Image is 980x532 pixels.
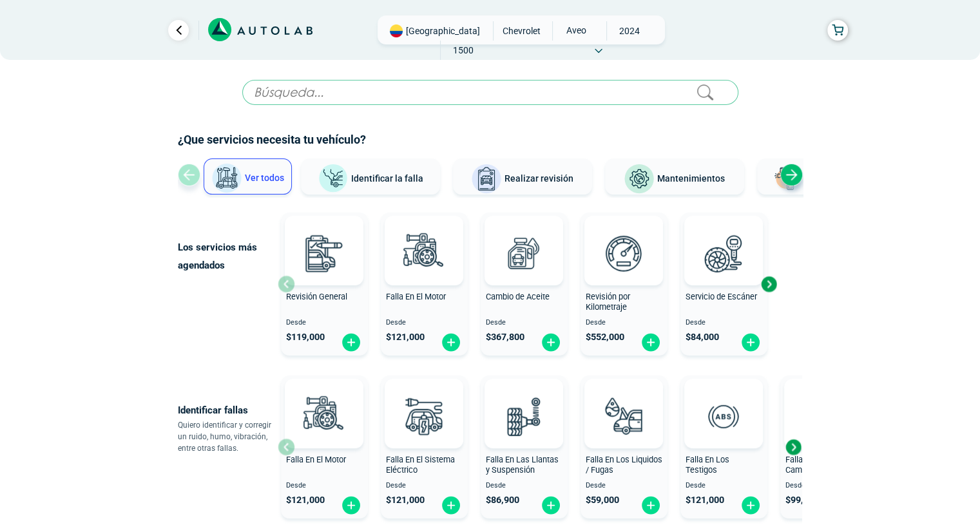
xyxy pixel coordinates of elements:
[686,292,757,301] span: Servicio de Escáner
[386,332,425,343] span: $ 121,000
[640,332,661,352] img: fi_plus-circle2.svg
[386,495,425,506] span: $ 121,000
[396,388,452,444] img: diagnostic_bombilla-v3.svg
[783,437,803,457] div: Next slide
[281,213,368,356] button: Revisión General Desde $119,000
[211,163,242,194] img: Ver todos
[586,455,662,475] span: Falla En Los Liquidos / Fugas
[405,381,443,420] img: AD0BCuuxAAAAAElFTkSuQmCC
[657,173,725,184] span: Mantenimientos
[495,225,552,281] img: cambio_de_aceite-v3.svg
[301,158,440,195] button: Identificar la falla
[286,292,347,301] span: Revisión General
[341,332,361,352] img: fi_plus-circle2.svg
[406,24,480,37] span: [GEOGRAPHIC_DATA]
[795,388,852,444] img: diagnostic_caja-de-cambios-v3.svg
[604,381,643,420] img: AD0BCuuxAAAAAElFTkSuQmCC
[386,292,446,301] span: Falla En El Motor
[242,80,738,105] input: Búsqueda...
[178,238,278,274] p: Los servicios más agendados
[686,319,762,327] span: Desde
[178,419,278,454] p: Quiero identificar y corregir un ruido, humo, vibración, entre otras fallas.
[486,482,562,490] span: Desde
[390,24,403,37] img: Flag of COLOMBIA
[286,455,346,464] span: Falla En El Motor
[771,164,802,195] img: Latonería y Pintura
[680,213,767,356] button: Servicio de Escáner Desde $84,000
[341,495,361,515] img: fi_plus-circle2.svg
[586,292,630,312] span: Revisión por Kilometraje
[704,381,743,420] img: AD0BCuuxAAAAAElFTkSuQmCC
[581,213,668,356] button: Revisión por Kilometraje Desde $552,000
[481,213,568,356] button: Cambio de Aceite Desde $367,800
[780,375,867,518] button: Falla En La Caja de Cambio Desde $99,000
[686,482,762,490] span: Desde
[686,332,719,343] span: $ 84,000
[486,455,559,475] span: Falla En Las Llantas y Suspensión
[695,225,752,281] img: escaner-v3.svg
[586,482,662,490] span: Desde
[351,173,423,183] span: Identificar la falla
[471,164,502,195] img: Realizar revisión
[541,495,561,515] img: fi_plus-circle2.svg
[785,482,862,490] span: Desde
[553,21,599,39] span: AVEO
[453,158,592,195] button: Realizar revisión
[785,495,819,506] span: $ 99,000
[695,388,752,444] img: diagnostic_diagnostic_abs-v3.svg
[305,218,343,257] img: AD0BCuuxAAAAAElFTkSuQmCC
[586,319,662,327] span: Desde
[178,401,278,419] p: Identificar fallas
[607,21,653,41] span: 2024
[740,332,761,352] img: fi_plus-circle2.svg
[281,375,368,518] button: Falla En El Motor Desde $121,000
[680,375,767,518] button: Falla En Los Testigos Desde $121,000
[381,375,468,518] button: Falla En El Sistema Eléctrico Desde $121,000
[441,495,461,515] img: fi_plus-circle2.svg
[204,158,292,195] button: Ver todos
[286,319,363,327] span: Desde
[686,495,724,506] span: $ 121,000
[286,482,363,490] span: Desde
[595,388,652,444] img: diagnostic_gota-de-sangre-v3.svg
[296,388,352,444] img: diagnostic_engine-v3.svg
[305,381,343,420] img: AD0BCuuxAAAAAElFTkSuQmCC
[441,41,486,60] span: 1500
[441,332,461,352] img: fi_plus-circle2.svg
[541,332,561,352] img: fi_plus-circle2.svg
[504,173,573,184] span: Realizar revisión
[495,388,552,444] img: diagnostic_suspension-v3.svg
[486,319,562,327] span: Desde
[486,332,524,343] span: $ 367,800
[405,218,443,257] img: AD0BCuuxAAAAAElFTkSuQmCC
[740,495,761,515] img: fi_plus-circle2.svg
[780,164,803,186] div: Next slide
[595,225,652,281] img: revision_por_kilometraje-v3.svg
[704,218,743,257] img: AD0BCuuxAAAAAElFTkSuQmCC
[605,158,744,195] button: Mantenimientos
[504,218,543,257] img: AD0BCuuxAAAAAElFTkSuQmCC
[386,455,455,475] span: Falla En El Sistema Eléctrico
[624,164,655,195] img: Mantenimientos
[504,381,543,420] img: AD0BCuuxAAAAAElFTkSuQmCC
[640,495,661,515] img: fi_plus-circle2.svg
[499,21,544,41] span: CHEVROLET
[686,455,729,475] span: Falla En Los Testigos
[759,274,778,294] div: Next slide
[581,375,668,518] button: Falla En Los Liquidos / Fugas Desde $59,000
[486,292,550,301] span: Cambio de Aceite
[245,173,284,183] span: Ver todos
[381,213,468,356] button: Falla En El Motor Desde $121,000
[296,225,352,281] img: revision_general-v3.svg
[178,131,803,148] h2: ¿Que servicios necesita tu vehículo?
[286,495,325,506] span: $ 121,000
[386,482,463,490] span: Desde
[481,375,568,518] button: Falla En Las Llantas y Suspensión Desde $86,900
[396,225,452,281] img: diagnostic_engine-v3.svg
[386,319,463,327] span: Desde
[586,332,624,343] span: $ 552,000
[785,455,854,475] span: Falla En La Caja de Cambio
[318,164,349,194] img: Identificar la falla
[168,20,189,41] a: Ir al paso anterior
[486,495,519,506] span: $ 86,900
